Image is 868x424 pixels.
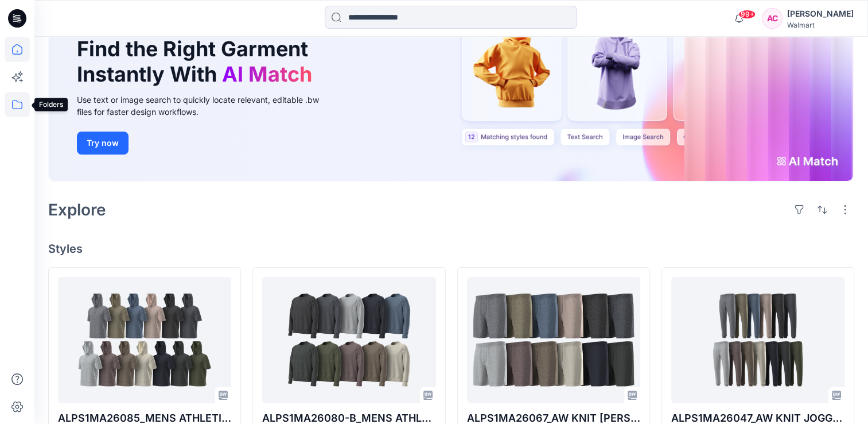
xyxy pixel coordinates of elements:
[58,277,231,403] a: ALPS1MA26085_MENS ATHLETIC WORKS KNIT SHORT SLEEVE HOODIE
[48,242,854,256] h4: Styles
[671,277,844,403] a: ALPS1MA26047_AW KNIT JOGGER
[77,94,335,118] div: Use text or image search to quickly locate relevant, editable .bw files for faster design workflows.
[222,61,312,87] span: AI Match
[77,132,129,155] button: Try now
[787,21,854,29] div: Walmart
[762,8,783,29] div: AC
[262,277,435,403] a: ALPS1MA26080-B_MENS ATHLETIC WORKS CREW NECK SWEATSHIRT
[467,277,640,403] a: ALPS1MA26067_AW KNIT TERRY SHORT
[48,201,106,219] h2: Explore
[787,7,854,21] div: [PERSON_NAME]
[738,10,756,19] span: 99+
[77,37,318,86] h1: Find the Right Garment Instantly With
